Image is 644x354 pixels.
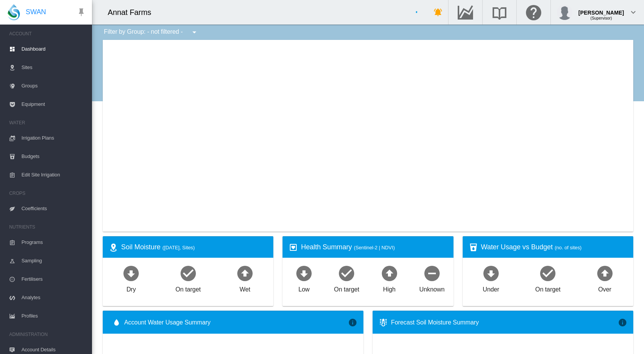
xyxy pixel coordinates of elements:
[240,282,250,294] div: Wet
[483,282,499,294] div: Under
[236,264,254,282] md-icon: icon-arrow-up-bold-circle
[9,117,86,129] span: WATER
[21,252,86,270] span: Sampling
[348,318,357,327] md-icon: icon-information
[21,129,86,147] span: Irrigation Plans
[301,242,447,252] div: Health Summary
[383,282,396,294] div: High
[430,5,446,20] button: icon-bell-ring
[127,282,136,294] div: Dry
[289,243,298,252] md-icon: icon-heart-box-outline
[334,282,359,294] div: On target
[419,282,445,294] div: Unknown
[434,8,443,17] md-icon: icon-bell-ring
[490,8,509,17] md-icon: Search the knowledge base
[121,242,267,252] div: Soil Moisture
[109,243,118,252] md-icon: icon-map-marker-radius
[535,282,560,294] div: On target
[481,242,627,252] div: Water Usage vs Budget
[618,318,627,327] md-icon: icon-information
[337,264,356,282] md-icon: icon-checkbox-marked-circle
[9,221,86,233] span: NUTRIENTS
[9,28,86,40] span: ACCOUNT
[108,7,158,18] div: Annat Farms
[539,264,557,282] md-icon: icon-checkbox-marked-circle
[21,147,86,166] span: Budgets
[190,28,199,37] md-icon: icon-menu-down
[354,245,395,250] span: (Sentinel-2 | NDVI)
[456,8,475,17] md-icon: Go to the Data Hub
[179,264,197,282] md-icon: icon-checkbox-marked-circle
[9,187,86,199] span: CROPS
[298,282,309,294] div: Low
[469,243,478,252] md-icon: icon-cup-water
[21,288,86,307] span: Analytes
[21,307,86,325] span: Profiles
[122,264,140,282] md-icon: icon-arrow-down-bold-circle
[26,7,46,17] span: SWAN
[21,270,86,288] span: Fertilisers
[98,25,204,40] div: Filter by Group: - not filtered -
[596,264,614,282] md-icon: icon-arrow-up-bold-circle
[21,166,86,184] span: Edit Site Irrigation
[380,264,399,282] md-icon: icon-arrow-up-bold-circle
[176,282,201,294] div: On target
[21,199,86,218] span: Coefficients
[379,318,388,327] md-icon: icon-thermometer-lines
[187,25,202,40] button: icon-menu-down
[163,245,195,250] span: ([DATE], Sites)
[578,6,624,13] div: [PERSON_NAME]
[21,77,86,95] span: Groups
[295,264,313,282] md-icon: icon-arrow-down-bold-circle
[21,58,86,77] span: Sites
[8,4,20,20] img: SWAN-Landscape-Logo-Colour-drop.png
[423,264,441,282] md-icon: icon-minus-circle
[112,318,121,327] md-icon: icon-water
[77,8,86,17] md-icon: icon-pin
[21,40,86,58] span: Dashboard
[555,245,582,250] span: (no. of sites)
[629,8,638,17] md-icon: icon-chevron-down
[21,233,86,252] span: Programs
[482,264,500,282] md-icon: icon-arrow-down-bold-circle
[557,5,572,20] img: profile.jpg
[124,318,348,327] span: Account Water Usage Summary
[598,282,611,294] div: Over
[21,95,86,114] span: Equipment
[590,16,612,20] span: (Supervisor)
[9,328,86,341] span: ADMINISTRATION
[391,318,618,327] div: Forecast Soil Moisture Summary
[524,8,543,17] md-icon: Click here for help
